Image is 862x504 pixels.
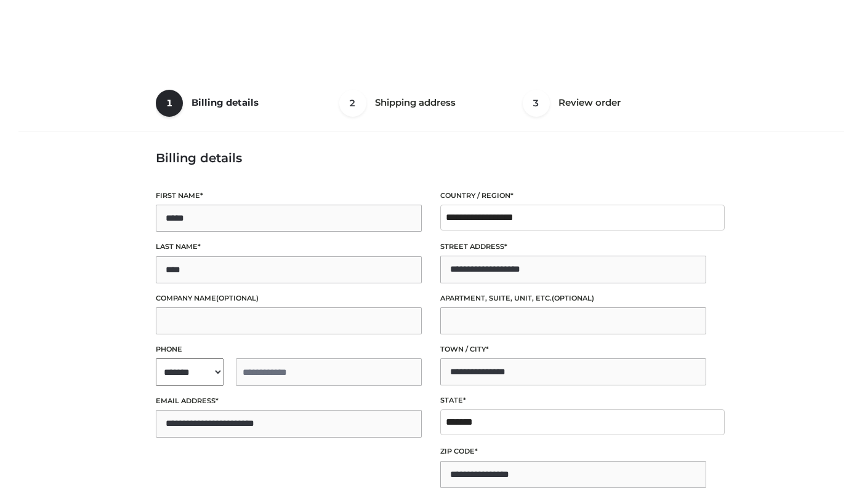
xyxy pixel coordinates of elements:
span: Billing details [191,96,259,108]
span: 2 [339,90,366,117]
label: Company name [156,293,422,304]
label: Country / Region [440,190,706,202]
label: Last name [156,241,422,253]
span: Shipping address [375,96,456,108]
label: First name [156,190,422,202]
span: (optional) [552,294,594,302]
label: Street address [440,241,706,253]
label: Email address [156,395,422,407]
label: Apartment, suite, unit, etc. [440,293,706,304]
span: 1 [156,90,183,117]
h3: Billing details [156,151,706,165]
label: Phone [156,344,422,355]
label: State [440,395,706,406]
span: Review order [558,96,621,108]
span: (optional) [216,294,259,302]
span: 3 [523,90,550,117]
label: ZIP Code [440,446,706,457]
label: Town / City [440,344,706,355]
